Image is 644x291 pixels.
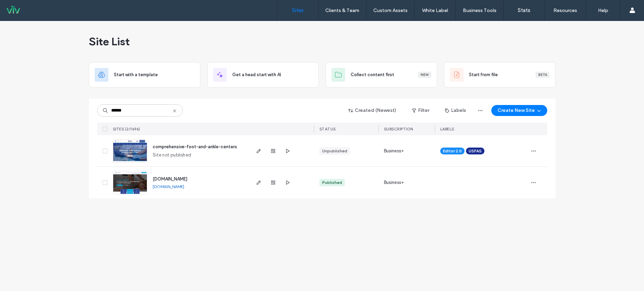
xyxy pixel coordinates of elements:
[16,5,30,11] span: Help
[439,105,472,116] button: Labels
[89,35,130,48] span: Site List
[440,127,454,131] span: LABELS
[153,144,237,149] a: comprehensive-foot-and-ankle-centers
[292,7,304,13] label: Sites
[444,62,555,88] div: Start from fileBeta
[553,8,577,13] label: Resources
[469,71,498,78] span: Start from file
[536,72,550,78] div: Beta
[384,127,413,131] span: SUBSCRIPTION
[491,105,547,116] button: Create New Site
[322,148,347,154] div: Unpublished
[325,8,359,13] label: Clients & Team
[113,127,140,131] span: SITES (2/1696)
[207,62,319,88] div: Get a head start with AI
[232,71,281,78] span: Get a head start with AI
[322,179,342,186] div: Published
[463,8,496,13] label: Business Tools
[342,105,402,116] button: Created (Newest)
[89,62,200,88] div: Start with a template
[153,184,184,189] a: [DOMAIN_NAME]
[384,179,404,186] span: Business+
[319,127,336,131] span: STATUS
[326,62,437,88] div: Collect content firstNew
[384,148,404,154] span: Business+
[518,7,530,13] label: Stats
[443,148,462,154] span: Editor 2.0
[598,8,608,13] label: Help
[469,148,482,154] span: USFAS
[422,8,448,13] label: White Label
[418,72,431,78] div: New
[153,176,187,182] a: [DOMAIN_NAME]
[153,152,191,159] span: Site not published
[373,8,408,13] label: Custom Assets
[351,71,394,78] span: Collect content first
[405,105,436,116] button: Filter
[114,71,158,78] span: Start with a template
